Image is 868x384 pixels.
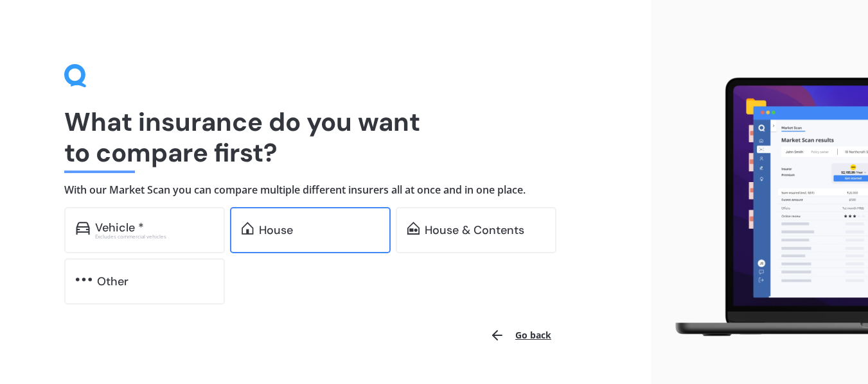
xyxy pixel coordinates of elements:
[76,222,90,235] img: car.f15378c7a67c060ca3f3.svg
[64,106,587,168] h1: What insurance do you want to compare first?
[259,224,293,237] div: House
[97,275,128,288] div: Other
[661,72,868,342] img: laptop.webp
[425,224,524,237] div: House & Contents
[482,320,559,351] button: Go back
[95,234,213,239] div: Excludes commercial vehicles
[407,222,420,235] img: home-and-contents.b802091223b8502ef2dd.svg
[242,222,254,235] img: home.91c183c226a05b4dc763.svg
[64,183,587,197] h4: With our Market Scan you can compare multiple different insurers all at once and in one place.
[95,221,144,234] div: Vehicle *
[76,273,92,286] img: other.81dba5aafe580aa69f38.svg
